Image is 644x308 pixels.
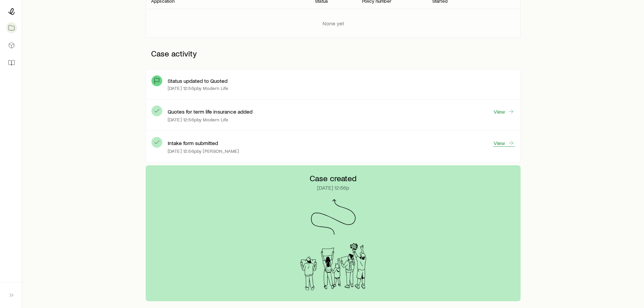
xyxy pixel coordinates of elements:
[146,43,521,64] p: Case activity
[493,139,515,147] a: View
[317,184,349,191] p: [DATE] 12:56p
[168,108,253,115] p: Quotes for term life insurance added
[168,148,239,154] p: [DATE] 12:56p by [PERSON_NAME]
[310,173,357,183] p: Case created
[323,20,344,27] p: None yet
[168,86,228,91] p: [DATE] 12:56p by Modern Life
[493,108,515,115] a: View
[168,140,218,146] p: Intake form submitted
[294,243,373,290] img: Arrival Signs
[168,77,228,84] p: Status updated to Quoted
[168,117,228,122] p: [DATE] 12:56p by Modern Life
